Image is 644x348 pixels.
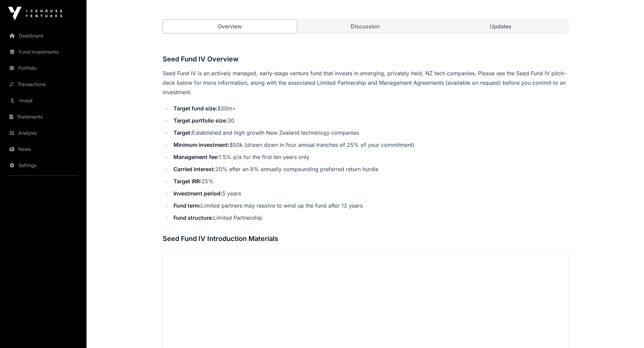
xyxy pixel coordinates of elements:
[173,166,215,172] strong: Carried interest:
[173,141,230,148] strong: Minimum investment:
[163,19,297,33] a: Overview
[173,117,228,124] strong: Target portfolio size:
[171,152,568,162] li: 1.5% p/a for the first ten years only
[173,202,201,209] strong: Fund term:
[610,316,644,348] iframe: Chat Widget
[5,77,81,92] a: Transactions
[5,158,81,173] a: Settings
[163,54,568,64] h3: Seed Fund IV Overview
[171,177,568,186] li: 25%
[173,105,217,112] strong: Target fund size:
[5,93,81,108] a: Invest
[163,20,568,33] nav: Tabs
[173,154,219,160] strong: Management fee:
[5,126,81,140] a: Analysis
[434,20,568,33] a: Updates
[5,61,81,76] a: Portfolio
[171,140,568,150] li: $50k (drawn down in four annual tranches of 25% of your commitment)
[171,189,568,198] li: 5 years
[171,116,568,125] li: 30
[173,178,201,185] strong: Target IRR:
[298,20,432,33] a: Discussion
[171,213,568,222] li: Limited Partnership
[173,129,192,136] strong: Target:
[8,7,62,20] img: Icehouse Ventures Logo
[173,214,213,221] strong: Fund structure:
[5,28,81,43] a: Dashboard
[163,233,568,244] h3: Seed Fund IV Introduction Materials
[5,45,81,59] a: Fund Investments
[171,104,568,113] li: $30m+
[5,142,81,157] a: News
[5,109,81,124] a: Statements
[171,128,568,137] li: Established and high growth New Zealand technology companies
[171,201,568,210] li: Limited partners may resolve to wind up the fund after 12 years
[163,69,568,97] p: Seed Fund IV is an actively managed, early-stage venture fund that invests in emerging, privately...
[171,164,568,174] li: 20% after an 8% annually compounding preferred return hurdle
[173,190,222,197] strong: Investment period:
